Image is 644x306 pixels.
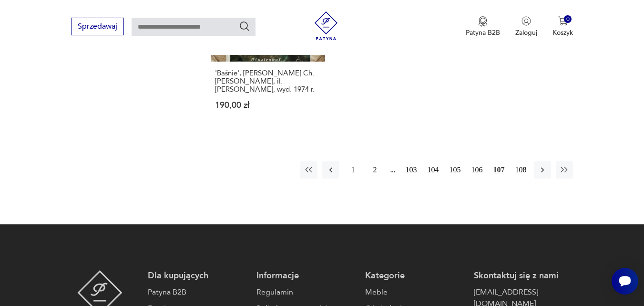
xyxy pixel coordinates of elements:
iframe: Smartsupp widget button [612,268,638,295]
img: Ikona medalu [478,16,488,27]
a: Sprzedawaj [71,24,124,31]
p: Skontaktuj się z nami [474,270,573,282]
button: 104 [424,161,441,179]
button: 103 [402,161,419,179]
a: Ikona medaluPatyna B2B [466,16,500,37]
button: 105 [446,161,463,179]
button: Sprzedawaj [71,18,124,35]
div: 0 [564,15,572,23]
p: Informacje [256,270,356,282]
p: Patyna B2B [466,28,500,37]
a: Regulamin [256,286,356,298]
p: 190,00 zł [215,101,321,109]
button: 1 [344,161,361,179]
img: Patyna - sklep z meblami i dekoracjami vintage [312,11,340,40]
a: Meble [365,286,464,298]
a: Patyna B2B [148,286,247,298]
button: 2 [366,161,383,179]
p: Kategorie [365,270,464,282]
button: Szukaj [239,21,250,32]
button: 107 [490,161,507,179]
p: Koszyk [552,28,573,37]
p: Zaloguj [515,28,537,37]
p: Dla kupujących [148,270,247,282]
button: Patyna B2B [466,16,500,37]
img: Ikonka użytkownika [521,16,531,26]
button: 106 [468,161,485,179]
img: Ikona koszyka [558,16,568,26]
button: 0Koszyk [552,16,573,37]
h3: 'Baśnie', [PERSON_NAME] Ch. [PERSON_NAME], il. [PERSON_NAME], wyd. 1974 r. [215,69,321,94]
button: 108 [512,161,529,179]
button: Zaloguj [515,16,537,37]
